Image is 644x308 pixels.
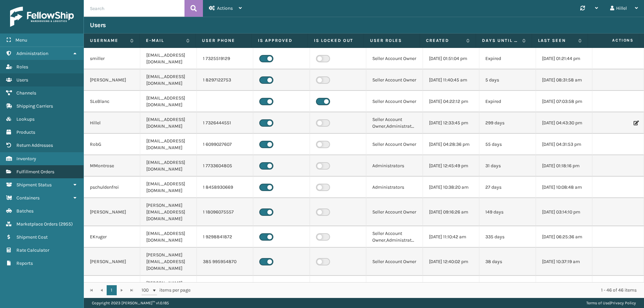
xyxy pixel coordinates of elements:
span: Products [16,129,35,135]
td: [DATE] 11:40:45 am [423,69,479,91]
a: Privacy Policy [610,301,636,305]
td: 38 days [479,248,536,276]
span: Actions [217,5,233,11]
td: [DATE] 11:10:42 am [423,226,479,248]
td: Seller Account Owner,Administrators [366,226,423,248]
span: Reports [16,260,33,266]
td: MMontrose [84,155,140,177]
td: [EMAIL_ADDRESS][DOMAIN_NAME] [140,155,197,177]
td: 1 18096075557 [197,198,253,226]
td: [PERSON_NAME][EMAIL_ADDRESS][DOMAIN_NAME] [140,276,197,304]
td: [DATE] 10:37:19 am [536,248,592,276]
td: 1 9298841872 [197,226,253,248]
span: Return Addresses [16,142,53,148]
div: 1 - 46 of 46 items [200,287,637,294]
span: Channels [16,90,36,96]
span: Fulfillment Orders [16,169,54,175]
td: RobG [84,134,140,155]
td: [EMAIL_ADDRESS][DOMAIN_NAME] [140,91,197,112]
td: [DATE] 04:43:30 pm [536,112,592,134]
td: smiller [84,48,140,69]
span: Shipment Cost [16,234,48,240]
label: User phone [202,38,246,44]
td: [DATE] 04:31:53 pm [536,134,592,155]
span: Users [16,77,28,83]
td: 1 8458930669 [197,177,253,198]
td: [DATE] 10:44:20 am [423,276,479,304]
td: [DATE] 10:38:20 am [423,177,479,198]
span: Containers [16,195,40,201]
td: 335 days [479,226,536,248]
td: [PERSON_NAME] [84,276,140,304]
td: Seller Account Owner [366,48,423,69]
td: [DATE] 06:25:36 am [536,226,592,248]
td: [PERSON_NAME][EMAIL_ADDRESS][DOMAIN_NAME] [140,248,197,276]
td: 1 7326444551 [197,112,253,134]
td: [DATE] 10:08:48 am [536,177,592,198]
label: Days until password expires [482,38,519,44]
td: [DATE] 01:51:04 pm [423,48,479,69]
td: [PERSON_NAME] [84,69,140,91]
td: 55 days [479,134,536,155]
td: Seller Account Owner,Administrators [366,112,423,134]
td: Expired [479,276,536,304]
label: Username [90,38,127,44]
span: items per page [142,285,191,295]
p: Copyright 2023 [PERSON_NAME]™ v 1.0.185 [92,298,169,308]
td: EKruger [84,226,140,248]
td: Expired [479,91,536,112]
td: Seller Account Owner [366,248,423,276]
td: Administrators [366,155,423,177]
img: logo [10,7,74,27]
span: Rate Calculator [16,247,49,253]
td: [DATE] 01:18:16 pm [536,155,592,177]
td: 149 days [479,198,536,226]
label: E-mail [146,38,183,44]
label: Last Seen [538,38,575,44]
td: [DATE] 09:16:26 am [423,198,479,226]
td: [EMAIL_ADDRESS][DOMAIN_NAME] [140,177,197,198]
td: Hillel [84,112,140,134]
td: [EMAIL_ADDRESS][DOMAIN_NAME] [140,134,197,155]
td: 1 7733604805 [197,155,253,177]
td: [DATE] 12:33:45 pm [423,112,479,134]
td: pschuldenfrei [84,177,140,198]
td: [DATE] 01:21:44 pm [536,48,592,69]
td: [DATE] 08:31:58 am [536,69,592,91]
span: Lookups [16,116,35,122]
td: [PERSON_NAME] [84,198,140,226]
td: [EMAIL_ADDRESS][DOMAIN_NAME] [140,69,197,91]
span: Marketplace Orders [16,221,58,227]
span: Batches [16,208,34,214]
td: Expired [479,48,536,69]
span: Administration [16,51,48,56]
td: 1 7325519129 [197,48,253,69]
span: Roles [16,64,28,70]
td: Seller Account Owner,Administrators [366,276,423,304]
td: [DATE] 12:45:49 pm [423,155,479,177]
a: Terms of Use [586,301,609,305]
td: [DATE] 04:22:12 pm [423,91,479,112]
td: [DATE] 04:28:36 pm [423,134,479,155]
label: Is Locked Out [314,38,358,44]
td: Administrators [366,177,423,198]
td: 299 days [479,112,536,134]
label: Created [426,38,463,44]
span: ( 2955 ) [59,221,73,227]
td: [DATE] 02:19:58 pm [536,276,592,304]
td: 385 995954870 [197,248,253,276]
a: 1 [107,285,117,295]
span: Shipping Carriers [16,103,53,109]
span: Menu [15,37,27,43]
label: Is Approved [258,38,302,44]
i: Edit [634,121,638,125]
td: [EMAIL_ADDRESS][DOMAIN_NAME] [140,226,197,248]
td: 1 6099027607 [197,134,253,155]
td: Seller Account Owner [366,91,423,112]
td: 27 days [479,177,536,198]
td: SLeBlanc [84,91,140,112]
td: Seller Account Owner [366,134,423,155]
span: Actions [590,35,638,46]
td: [DATE] 12:40:02 pm [423,248,479,276]
td: [PERSON_NAME][EMAIL_ADDRESS][DOMAIN_NAME] [140,198,197,226]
